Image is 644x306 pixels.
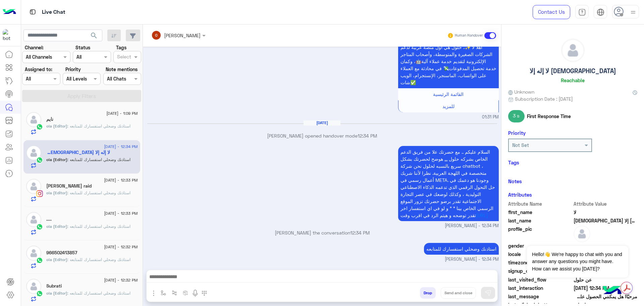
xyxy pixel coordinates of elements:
[508,130,526,136] h6: Priority
[46,123,67,129] span: ola (Editor)
[304,120,340,125] h6: [DATE]
[574,276,638,283] span: عن حلول
[25,44,44,51] label: Channel:
[42,8,65,17] p: Live Chat
[442,103,454,109] span: للمزيد
[441,287,476,299] button: Send and close
[46,283,62,289] h5: Subrati
[36,223,43,230] img: WhatsApp
[161,290,166,296] img: select flow
[104,277,138,283] span: [DATE] - 12:32 PM
[508,192,532,198] h6: Attributes
[36,290,43,297] img: WhatsApp
[508,159,637,165] h6: Tags
[26,179,41,194] img: defaultAdmin.png
[191,289,199,297] img: send voice note
[46,291,67,296] span: ola (Editor)
[508,200,572,207] span: Attribute Name
[75,44,90,51] label: Status
[46,250,77,256] h5: 966502413857
[574,200,638,207] span: Attribute Value
[26,246,41,261] img: defaultAdmin.png
[36,257,43,264] img: WhatsApp
[400,149,495,218] span: السلام عليكم .. مع حضرتك علا من فريق الدعم الخاص بشركه حلول ,,, هوضح لحضرتك بشكل سريع بالنسبه لحل...
[508,242,572,249] span: gender
[146,132,499,139] p: [PERSON_NAME] opened handover mode
[574,225,590,242] img: defaultAdmin.png
[508,267,572,274] span: signup_date
[455,33,483,38] small: Human Handover
[3,29,15,41] img: 114004088273201
[398,146,499,221] p: 7/9/2025, 12:34 PM
[445,223,499,229] span: [PERSON_NAME] - 12:34 PM
[65,66,81,73] label: Priority
[530,67,616,75] h5: لا إله إلا [DEMOGRAPHIC_DATA]
[561,77,585,83] h6: Reachable
[445,256,499,263] span: [PERSON_NAME] - 12:34 PM
[574,285,638,292] span: 2025-09-07T09:34:23.186Z
[36,190,43,197] img: Instagram
[86,30,102,44] button: search
[106,66,138,73] label: Note mentions
[67,157,130,162] span: استاذنك وضحلي استفسارك للمتابعه
[482,114,499,120] span: 01:31 PM
[106,110,138,116] span: [DATE] - 1:09 PM
[597,8,604,16] img: tab
[104,244,138,250] span: [DATE] - 12:32 PM
[485,290,491,296] img: send message
[358,133,377,139] span: 12:34 PM
[420,287,436,299] button: Drop
[533,5,570,19] a: Contact Us
[578,8,586,16] img: tab
[183,290,188,296] img: create order
[25,66,52,73] label: Assigned to:
[29,8,37,16] img: tab
[561,39,584,62] img: defaultAdmin.png
[574,293,638,300] span: مرحبًا! هل يمكنني الحصول على مزيد من المعلومات حول هذا؟
[527,113,571,120] span: First Response Time
[26,212,41,227] img: defaultAdmin.png
[67,257,130,262] span: استاذنك وضحلي استفسارك للمتابعه
[26,112,41,127] img: defaultAdmin.png
[26,279,41,294] img: defaultAdmin.png
[46,150,110,155] h5: لا إله إلا الله
[46,157,67,162] span: ola (Editor)
[22,90,141,102] button: Apply Filters
[67,224,130,229] span: استاذنك وضحلي استفسارك للمتابعه
[104,210,138,216] span: [DATE] - 12:33 PM
[515,95,573,102] span: Subscription Date : [DATE]
[26,145,41,160] img: defaultAdmin.png
[508,285,572,292] span: last_interaction
[46,183,92,189] h5: Saleh raid
[116,44,126,51] label: Tags
[158,287,169,298] button: select flow
[508,293,572,300] span: last_message
[169,287,180,298] button: Trigger scenario
[36,157,43,163] img: WhatsApp
[424,243,499,255] p: 7/9/2025, 12:34 PM
[46,216,52,222] h5: ....
[150,289,158,297] img: send attachment
[67,190,130,195] span: استاذنك وضحلي استفسارك للمتابعه
[46,224,67,229] span: ola (Editor)
[508,251,572,258] span: locale
[46,116,53,122] h5: نايم
[629,8,637,16] img: profile
[600,279,624,303] img: hulul-logo.png
[508,217,572,224] span: last_name
[508,276,572,283] span: last_visited_flow
[146,229,499,236] p: [PERSON_NAME] the conversation
[433,91,464,97] span: القائمة الرئيسية
[350,230,370,236] span: 12:34 PM
[180,287,191,298] button: create order
[67,123,130,129] span: استاذنك وضحلي استفسارك للمتابعه
[46,257,67,262] span: ola (Editor)
[104,177,138,183] span: [DATE] - 12:33 PM
[508,110,525,122] span: 3 s
[67,291,130,296] span: استاذنك وضحلي استفسارك للمتابعه
[36,123,43,130] img: WhatsApp
[574,209,638,216] span: لا
[508,178,522,184] h6: Notes
[46,190,67,195] span: ola (Editor)
[476,212,488,218] a: [URL]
